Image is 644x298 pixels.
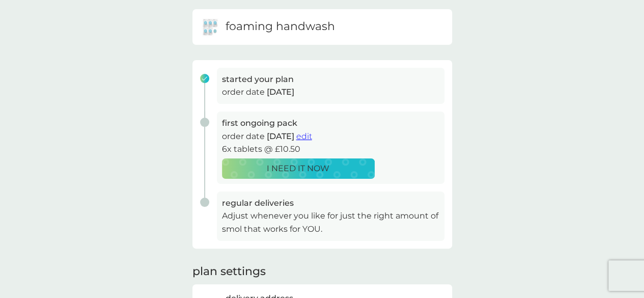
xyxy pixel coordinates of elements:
[222,143,439,156] p: 6x tablets @ £10.50
[296,130,312,143] button: edit
[222,197,439,210] h3: regular deliveries
[192,264,266,280] h2: plan settings
[222,158,375,179] button: I NEED IT NOW
[222,86,439,99] p: order date
[267,131,294,141] span: [DATE]
[222,117,439,130] h3: first ongoing pack
[222,209,439,235] p: Adjust whenever you like for just the right amount of smol that works for YOU.
[222,73,439,86] h3: started your plan
[267,87,294,97] span: [DATE]
[296,131,312,141] span: edit
[200,17,220,37] img: foaming handwash
[226,19,335,35] h6: foaming handwash
[267,162,329,175] p: I NEED IT NOW
[222,130,439,143] p: order date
